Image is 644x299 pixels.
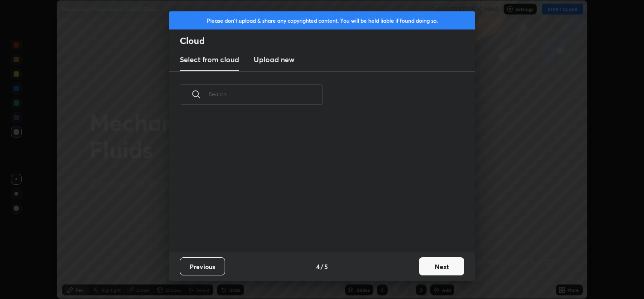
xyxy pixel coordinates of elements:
[254,54,294,65] h3: Upload new
[321,262,323,271] h4: /
[180,35,475,47] h2: Cloud
[209,75,323,113] input: Search
[169,11,475,29] div: Please don't upload & share any copyrighted content. You will be held liable if found doing so.
[180,257,225,275] button: Previous
[324,262,328,271] h4: 5
[180,54,239,65] h3: Select from cloud
[419,257,464,275] button: Next
[169,115,464,252] div: grid
[316,262,320,271] h4: 4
